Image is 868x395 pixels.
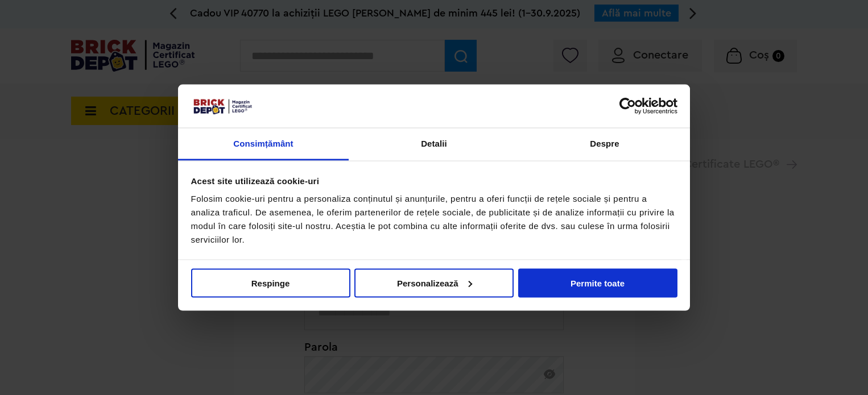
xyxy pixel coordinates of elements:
[578,97,677,114] a: Usercentrics Cookiebot - opens in a new window
[191,192,677,247] div: Folosim cookie-uri pentru a personaliza conținutul și anunțurile, pentru a oferi funcții de rețel...
[518,268,677,297] button: Permite toate
[178,128,349,161] a: Consimțământ
[191,174,677,188] div: Acest site utilizează cookie-uri
[354,268,514,297] button: Personalizează
[349,128,519,161] a: Detalii
[191,268,350,297] button: Respinge
[191,97,254,115] img: siglă
[519,128,690,161] a: Despre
